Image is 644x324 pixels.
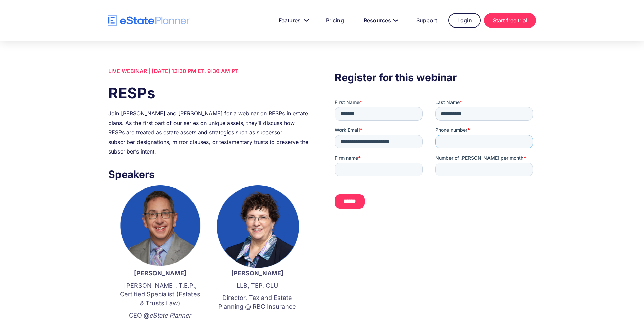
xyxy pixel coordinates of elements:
iframe: Form 0 [335,99,536,220]
h3: Speakers [108,166,309,182]
h3: Register for this webinar [335,70,536,85]
p: CEO @ [118,311,202,320]
p: Director, Tax and Estate Planning @ RBC Insurance [216,293,299,311]
a: Resources [355,14,405,27]
a: Login [448,13,481,28]
div: Join [PERSON_NAME] and [PERSON_NAME] for a webinar on RESPs in estate plans. As the first part of... [108,109,309,156]
em: eState Planner [149,312,191,319]
p: ‍ [216,314,299,323]
strong: [PERSON_NAME] [134,270,186,277]
a: Pricing [318,14,352,27]
a: Features [271,14,314,27]
p: LLB, TEP, CLU [216,281,299,290]
p: [PERSON_NAME], T.E.P., Certified Specialist (Estates & Trusts Law) [118,281,202,308]
a: Start free trial [484,13,536,28]
a: Support [408,14,445,27]
div: LIVE WEBINAR | [DATE] 12:30 PM ET, 9:30 AM PT [108,66,309,76]
strong: [PERSON_NAME] [231,270,283,277]
h1: RESPs [108,83,309,104]
a: home [108,15,190,26]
